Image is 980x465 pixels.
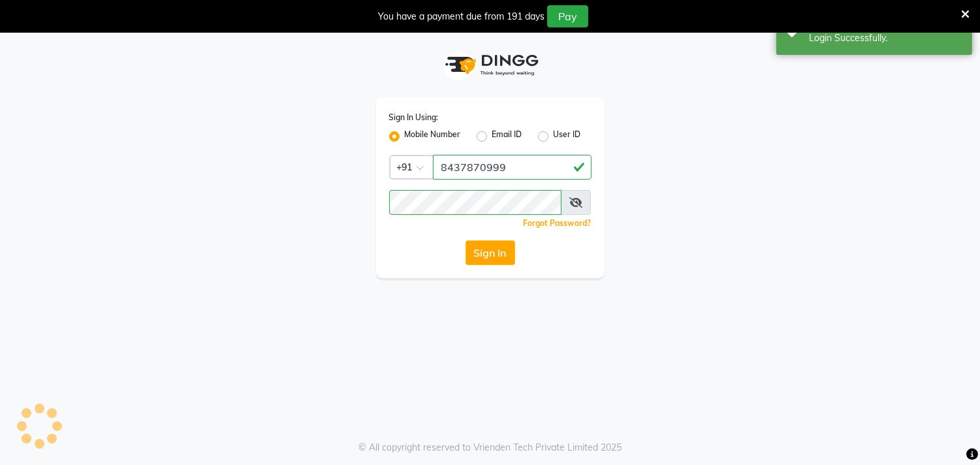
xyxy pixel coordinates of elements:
label: User ID [554,129,581,144]
input: Username [389,190,562,215]
div: You have a payment due from 191 days [378,10,545,24]
img: logo1.svg [438,46,543,84]
input: Username [433,155,592,180]
label: Mobile Number [405,129,461,144]
button: Sign In [466,240,515,265]
label: Sign In Using: [389,112,439,123]
a: Forgot Password? [524,218,592,228]
button: Pay [547,5,588,27]
label: Email ID [492,129,522,144]
div: Login Successfully. [809,31,962,45]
